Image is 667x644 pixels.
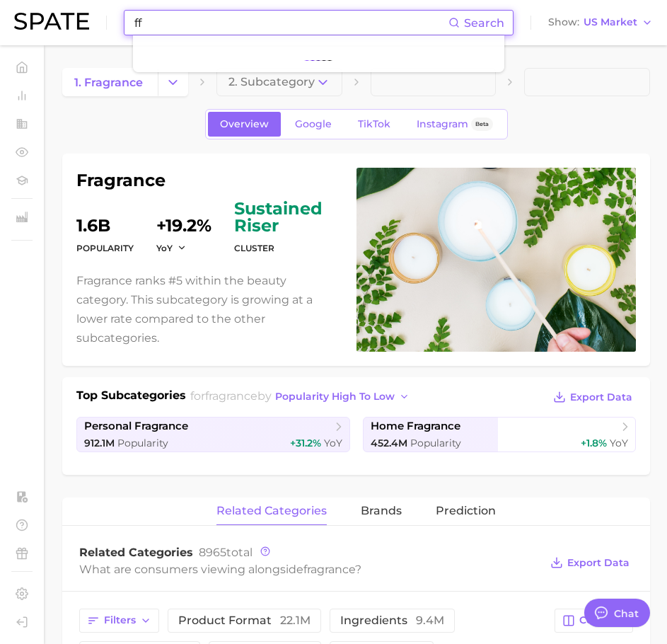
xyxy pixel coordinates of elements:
[361,505,402,517] span: brands
[79,609,159,633] button: Filters
[62,68,158,96] a: 1. fragrance
[545,13,656,32] button: ShowUS Market
[234,240,340,257] dt: cluster
[220,118,269,130] span: Overview
[548,18,579,26] span: Show
[464,16,504,30] span: Search
[584,18,637,26] span: US Market
[205,389,257,403] span: fragrance
[410,437,461,449] span: Popularity
[283,112,344,137] a: Google
[371,420,460,433] span: home fragrance
[475,118,489,130] span: Beta
[84,437,115,449] span: 912.1m
[11,611,33,633] a: Log out. Currently logged in with e-mail anna.katsnelson@mane.com.
[579,614,625,626] span: Columns
[133,11,448,35] input: Search here for a brand, industry, or ingredient
[570,391,632,403] span: Export Data
[199,546,226,559] span: 8965
[417,118,468,130] span: Instagram
[76,240,134,257] dt: Popularity
[358,118,390,130] span: TikTok
[555,609,633,633] button: Columns
[156,242,187,254] button: YoY
[84,420,188,433] span: personal fragrance
[234,200,340,234] span: sustained riser
[272,387,414,406] button: popularity high to low
[76,417,350,452] a: personal fragrance912.1m Popularity+31.2% YoY
[324,437,342,449] span: YoY
[79,546,193,559] span: Related Categories
[436,505,496,517] span: Prediction
[156,242,173,254] span: YoY
[199,546,253,559] span: total
[416,614,444,627] span: 9.4m
[76,271,340,348] p: Fragrance ranks #5 within the beauty category. This subcategory is growing at a lower rate compar...
[117,437,168,449] span: Popularity
[208,112,281,137] a: Overview
[228,76,315,88] span: 2. Subcategory
[216,505,327,517] span: related categories
[74,76,143,89] span: 1. fragrance
[156,200,211,234] dd: +19.2%
[371,437,407,449] span: 452.4m
[363,417,637,452] a: home fragrance452.4m Popularity+1.8% YoY
[340,615,444,626] span: ingredients
[547,553,633,573] button: Export Data
[405,112,505,137] a: InstagramBeta
[14,13,89,30] img: SPATE
[610,437,628,449] span: YoY
[581,437,607,449] span: +1.8%
[76,387,186,408] h1: Top Subcategories
[76,172,340,189] h1: fragrance
[280,614,311,627] span: 22.1m
[346,112,402,137] a: TikTok
[567,557,630,569] span: Export Data
[216,68,342,96] button: 2. Subcategory
[275,391,395,403] span: popularity high to low
[79,560,540,579] div: What are consumers viewing alongside ?
[158,68,188,96] button: Change Category
[295,118,332,130] span: Google
[76,200,134,234] dd: 1.6b
[303,563,355,576] span: fragrance
[290,437,321,449] span: +31.2%
[104,614,136,626] span: Filters
[178,615,311,626] span: product format
[190,389,414,403] span: for by
[550,387,636,407] button: Export Data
